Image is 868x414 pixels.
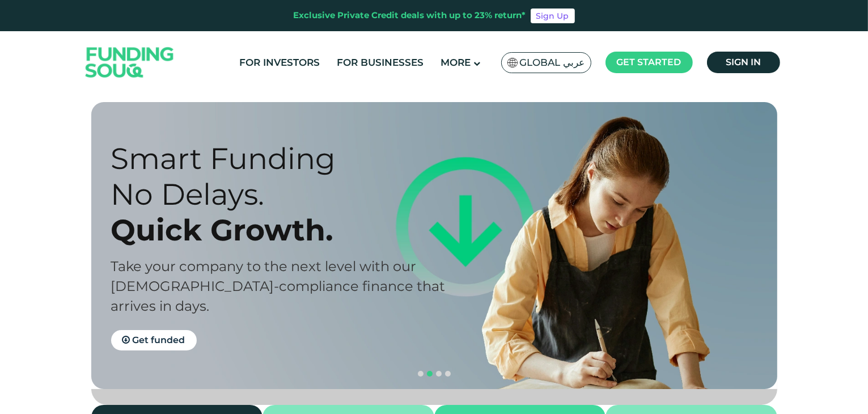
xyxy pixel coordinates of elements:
[520,56,585,69] span: Global عربي
[334,53,426,72] a: For Businesses
[74,34,185,91] img: Logo
[111,256,454,276] div: Take your company to the next level with our
[726,57,761,67] span: Sign in
[133,335,185,345] span: Get funded
[111,276,454,316] div: [DEMOGRAPHIC_DATA]-compliance finance that arrives in days.
[111,330,197,350] a: Get funded
[443,369,452,378] button: navigation
[416,369,425,378] button: navigation
[425,369,434,378] button: navigation
[111,141,454,176] div: Smart Funding
[111,176,454,212] div: No Delays.
[434,369,443,378] button: navigation
[507,58,518,67] img: SA Flag
[111,212,454,248] div: Quick Growth.
[531,9,575,23] a: Sign Up
[236,53,323,72] a: For Investors
[294,9,526,22] div: Exclusive Private Credit deals with up to 23% return*
[617,57,681,67] span: Get started
[441,57,471,68] span: More
[707,52,780,73] a: Sign in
